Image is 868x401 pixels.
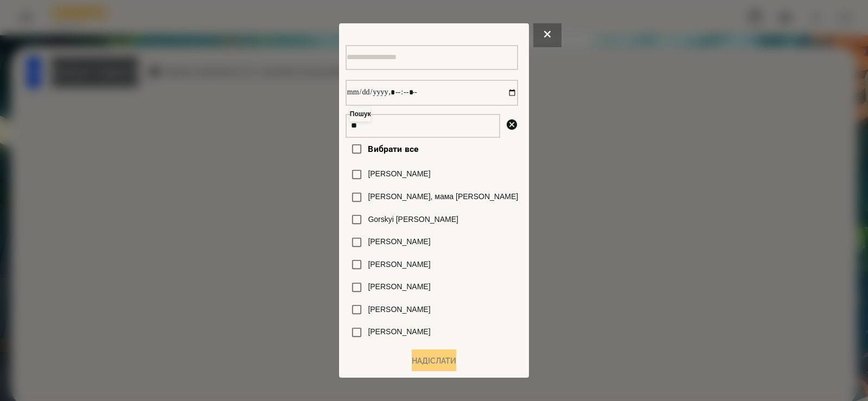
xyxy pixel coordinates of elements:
[350,107,371,121] label: Пошук
[368,282,430,292] label: [PERSON_NAME]
[368,304,430,315] label: [PERSON_NAME]
[368,143,418,156] span: Вибрати все
[412,349,456,373] button: Надіслати
[368,192,518,202] label: [PERSON_NAME], мама [PERSON_NAME]
[368,237,430,247] label: [PERSON_NAME]
[368,259,430,270] label: [PERSON_NAME]
[368,214,458,225] label: Gorskyi [PERSON_NAME]
[368,327,430,338] label: [PERSON_NAME]
[368,169,430,180] label: [PERSON_NAME]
